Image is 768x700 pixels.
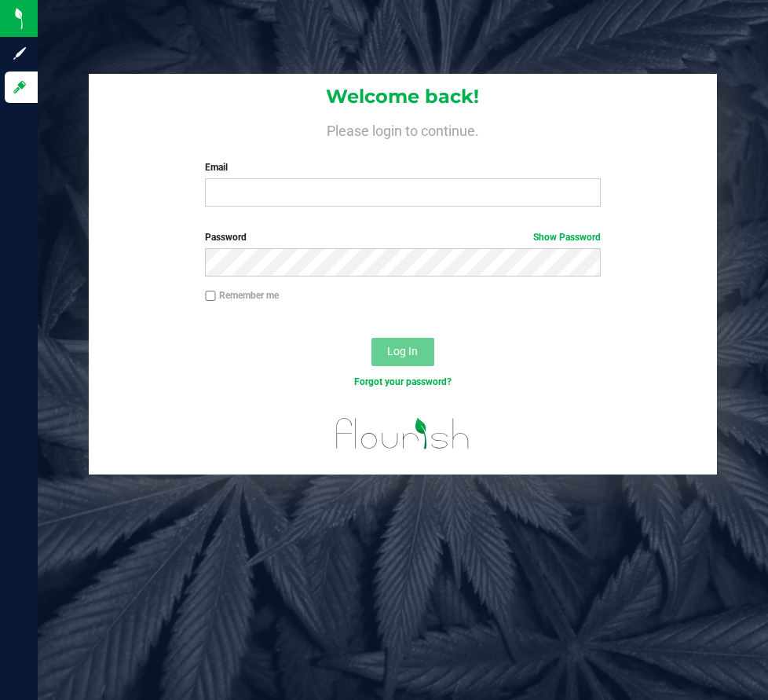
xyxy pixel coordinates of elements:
h4: Please login to continue. [89,119,717,138]
a: Show Password [533,232,601,243]
h1: Welcome back! [89,86,717,107]
span: Log In [387,345,418,357]
img: flourish_logo.svg [324,405,481,462]
inline-svg: Log in [12,79,27,95]
a: Forgot your password? [354,376,452,387]
label: Remember me [205,288,279,302]
input: Remember me [205,291,216,302]
button: Log In [371,338,434,366]
inline-svg: Sign up [12,46,27,61]
label: Email [205,160,600,174]
span: Password [205,232,247,243]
